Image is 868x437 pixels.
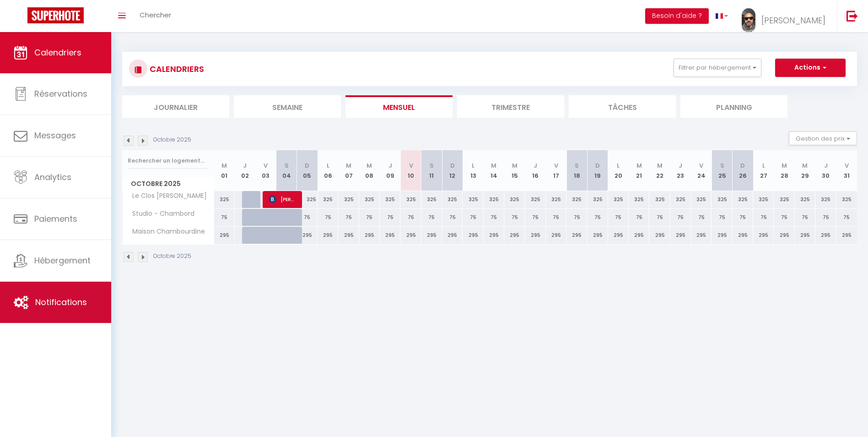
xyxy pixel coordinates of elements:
div: 325 [338,191,359,208]
div: 295 [649,227,670,244]
div: 325 [463,191,483,208]
div: 325 [297,191,318,208]
div: 295 [214,227,235,244]
li: Semaine [234,95,341,118]
th: 03 [255,150,276,191]
abbr: D [740,161,745,170]
div: 75 [649,209,670,226]
div: 325 [629,191,649,208]
abbr: L [617,161,620,170]
div: 325 [733,191,753,208]
img: Super Booking [27,7,84,23]
input: Rechercher un logement... [128,153,209,169]
th: 15 [504,150,525,191]
div: 75 [753,209,774,226]
abbr: J [824,161,828,170]
div: 75 [442,209,463,226]
h3: CALENDRIERS [147,59,204,79]
div: 75 [795,209,815,226]
div: 325 [421,191,442,208]
abbr: S [285,161,289,170]
th: 09 [380,150,400,191]
div: 325 [504,191,525,208]
span: Calendriers [34,47,81,58]
div: 325 [608,191,629,208]
th: 13 [463,150,483,191]
div: 295 [608,227,629,244]
span: Le Clos [PERSON_NAME] [124,191,209,201]
div: 325 [815,191,836,208]
span: Notifications [35,296,87,308]
span: Chercher [140,10,171,20]
th: 28 [774,150,794,191]
abbr: M [512,161,518,170]
li: Trimestre [457,95,564,118]
th: 16 [525,150,545,191]
div: 325 [400,191,421,208]
th: 07 [338,150,359,191]
li: Planning [680,95,787,118]
span: Hébergement [34,255,91,266]
span: [PERSON_NAME] [761,15,825,26]
div: 75 [359,209,380,226]
th: 17 [546,150,566,191]
abbr: J [679,161,682,170]
span: Messages [34,130,76,141]
div: 75 [712,209,732,226]
abbr: V [699,161,703,170]
div: 325 [359,191,380,208]
div: 75 [815,209,836,226]
abbr: V [409,161,413,170]
div: 75 [421,209,442,226]
div: 325 [318,191,338,208]
th: 27 [753,150,774,191]
button: Actions [775,59,846,77]
th: 26 [733,150,753,191]
th: 20 [608,150,629,191]
div: 295 [733,227,753,244]
div: 295 [442,227,463,244]
th: 12 [442,150,463,191]
div: 295 [504,227,525,244]
abbr: V [845,161,849,170]
div: 295 [359,227,380,244]
th: 18 [566,150,587,191]
div: 295 [691,227,712,244]
div: 295 [525,227,545,244]
button: Besoin d'aide ? [645,8,709,24]
div: 325 [484,191,504,208]
abbr: L [327,161,329,170]
div: 75 [504,209,525,226]
abbr: D [595,161,600,170]
div: 295 [670,227,691,244]
abbr: M [657,161,663,170]
th: 30 [815,150,836,191]
div: 75 [525,209,545,226]
div: 75 [733,209,753,226]
div: 325 [525,191,545,208]
div: 325 [774,191,794,208]
abbr: S [575,161,579,170]
div: 325 [670,191,691,208]
div: 295 [815,227,836,244]
div: 75 [670,209,691,226]
div: 325 [649,191,670,208]
abbr: L [762,161,765,170]
img: logout [846,10,858,22]
div: 295 [546,227,566,244]
div: 325 [214,191,235,208]
th: 06 [318,150,338,191]
th: 19 [587,150,608,191]
div: 295 [380,227,400,244]
p: Octobre 2025 [153,252,191,261]
div: 75 [400,209,421,226]
div: 75 [546,209,566,226]
th: 24 [691,150,712,191]
div: 75 [380,209,400,226]
div: 295 [836,227,857,244]
th: 29 [795,150,815,191]
div: 75 [318,209,338,226]
div: 325 [380,191,400,208]
th: 05 [297,150,318,191]
div: 325 [836,191,857,208]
